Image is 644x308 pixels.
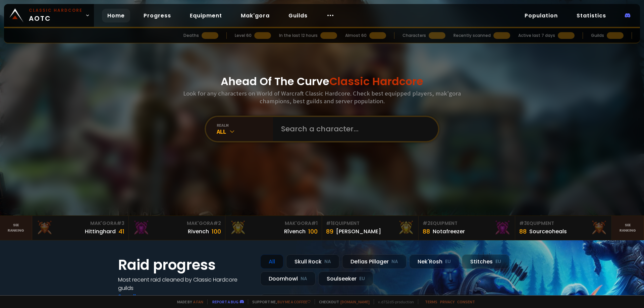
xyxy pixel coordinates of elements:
a: Seeranking [612,216,644,240]
span: Support me, [248,299,311,304]
a: [DOMAIN_NAME] [340,299,370,304]
span: v. d752d5 - production [374,299,414,304]
div: Mak'Gora [36,220,124,227]
small: EU [359,275,365,282]
span: AOTC [29,7,83,23]
div: [PERSON_NAME] [336,227,381,236]
div: Doomhowl [260,271,316,286]
div: Soulseeker [318,271,373,286]
small: NA [301,275,307,282]
h3: Look for any characters on World of Warcraft Classic Hardcore. Check best equipped players, mak'g... [180,89,464,105]
small: Classic Hardcore [29,7,83,13]
div: Mak'Gora [133,220,221,227]
a: Consent [457,299,475,304]
div: Nek'Rosh [409,254,459,269]
input: Search a character... [277,117,430,141]
a: Statistics [571,9,611,22]
a: #1Equipment89[PERSON_NAME] [322,216,419,240]
div: Deaths [183,33,199,39]
div: Active last 7 days [518,33,555,39]
h4: Most recent raid cleaned by Classic Hardcore guilds [118,275,252,292]
span: Made by [173,299,203,304]
a: Mak'Gora#2Rivench100 [129,216,225,240]
div: Equipment [423,220,511,227]
div: Equipment [326,220,414,227]
a: Mak'Gora#3Hittinghard41 [32,216,129,240]
div: Recently scanned [453,33,491,39]
div: Level 60 [235,33,252,39]
a: Mak'Gora#1Rîvench100 [225,216,322,240]
a: Buy me a coffee [277,299,311,304]
a: Classic HardcoreAOTC [4,4,94,27]
div: Notafreezer [433,227,465,236]
div: 100 [212,227,221,236]
div: Guilds [591,33,604,39]
div: Almost 60 [345,33,367,39]
div: Rîvench [284,227,306,236]
div: Skull Rock [286,254,339,269]
div: Hittinghard [85,227,116,236]
div: 41 [118,227,124,236]
span: # 2 [213,220,221,227]
small: EU [445,258,451,265]
span: Checkout [315,299,370,304]
span: # 3 [519,220,527,227]
a: Mak'gora [235,9,275,22]
div: 100 [308,227,318,236]
div: Characters [402,33,426,39]
a: Equipment [184,9,227,22]
span: # 1 [326,220,332,227]
span: # 3 [117,220,124,227]
div: Stitches [462,254,509,269]
small: NA [391,258,398,265]
a: Guilds [283,9,313,22]
div: All [217,128,273,135]
a: Population [519,9,563,22]
a: Terms [425,299,437,304]
h1: Raid progress [118,254,252,275]
div: Rivench [188,227,209,236]
a: Privacy [440,299,454,304]
div: realm [217,123,273,128]
div: In the last 12 hours [279,33,318,39]
div: 88 [519,227,527,236]
a: #2Equipment88Notafreezer [419,216,515,240]
div: 88 [423,227,430,236]
div: Sourceoheals [529,227,567,236]
div: 89 [326,227,333,236]
a: See all progress [118,293,162,300]
div: Equipment [519,220,607,227]
a: Report a bug [212,299,238,304]
small: EU [495,258,501,265]
a: Home [102,9,130,22]
a: #3Equipment88Sourceoheals [515,216,612,240]
a: a fan [193,299,203,304]
div: Defias Pillager [342,254,407,269]
span: Classic Hardcore [329,74,423,89]
div: Mak'Gora [229,220,318,227]
div: All [260,254,283,269]
a: Progress [138,9,176,22]
span: # 1 [311,220,318,227]
span: # 2 [423,220,430,227]
h1: Ahead Of The Curve [221,73,423,89]
small: NA [324,258,331,265]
